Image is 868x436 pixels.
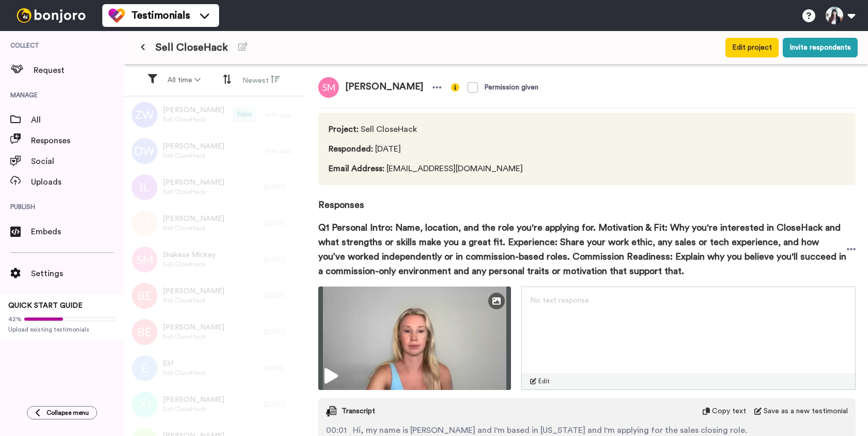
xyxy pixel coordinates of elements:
[329,162,523,175] span: [EMAIL_ADDRESS][DOMAIN_NAME]
[132,102,158,128] img: zw.png
[132,319,158,345] img: be.png
[31,114,124,126] span: All
[163,214,224,224] span: [PERSON_NAME]
[163,177,224,188] span: [PERSON_NAME]
[265,292,301,300] div: [DATE]
[124,386,306,423] a: [PERSON_NAME]Sell CloseHack[DATE]
[265,183,301,191] div: [DATE]
[124,350,306,386] a: ElifSell CloseHack[DATE]
[163,188,224,196] span: Sell CloseHack
[725,38,779,57] button: Edit project
[163,224,224,232] span: Sell CloseHack
[31,134,124,147] span: Responses
[132,138,158,164] img: dw.png
[27,406,97,419] button: Collapse menu
[132,283,158,309] img: be.png
[163,369,206,377] span: Sell CloseHack
[318,185,856,212] span: Responses
[124,242,306,278] a: Shakese MickeySell CloseHack[DATE]
[132,247,158,273] img: sm.png
[318,287,511,390] img: ce2b4e8a-fad5-4db6-af1c-8ec3b6f5d5b9-thumbnail_full-1753193980.jpg
[124,169,306,205] a: [PERSON_NAME]Sell CloseHack[DATE]
[163,260,215,268] span: Sell CloseHack
[339,77,429,98] span: [PERSON_NAME]
[764,406,848,416] span: Save as a new testimonial
[484,82,538,93] div: Permission given
[8,315,22,323] span: 42%
[132,355,158,381] img: e.png
[163,395,224,405] span: [PERSON_NAME]
[124,97,306,133] a: [PERSON_NAME]Sell CloseHackNew16 hr. ago
[124,278,306,314] a: [PERSON_NAME]Sell CloseHack[DATE]
[31,155,124,168] span: Social
[163,358,206,369] span: Elif
[161,71,207,89] button: All time
[156,40,228,55] span: Sell CloseHack
[265,111,301,119] div: 16 hr. ago
[163,286,224,296] span: [PERSON_NAME]
[265,328,301,336] div: [DATE]
[163,333,224,341] span: Sell CloseHack
[8,302,83,309] span: QUICK START GUIDE
[47,409,89,417] span: Collapse menu
[163,152,224,160] span: Sell CloseHack
[451,83,459,92] img: info-yellow.svg
[163,115,224,124] span: Sell CloseHack
[538,377,550,385] span: Edit
[124,133,306,169] a: [PERSON_NAME]Sell CloseHack19 hr. ago
[329,143,523,155] span: [DATE]
[132,174,158,200] img: il.png
[163,322,224,333] span: [PERSON_NAME]
[131,8,190,23] span: Testimonials
[34,64,124,77] span: Request
[783,38,858,57] button: Invite respondents
[233,107,256,123] span: New
[329,125,359,133] span: Project :
[236,70,286,90] button: Newest
[12,8,90,23] img: bj-logo-header-white.svg
[318,77,339,98] img: sm.png
[31,176,124,188] span: Uploads
[265,255,301,264] div: [DATE]
[712,406,746,416] span: Copy text
[265,400,301,409] div: [DATE]
[31,225,124,238] span: Embeds
[265,219,301,228] div: [DATE]
[342,406,375,416] span: Transcript
[8,325,116,334] span: Upload existing testimonials
[163,105,224,115] span: [PERSON_NAME]
[326,406,336,416] img: transcript.svg
[265,364,301,372] div: [DATE]
[329,164,384,173] span: Email Address :
[163,296,224,305] span: Sell CloseHack
[124,205,306,242] a: [PERSON_NAME]Sell CloseHack[DATE]
[265,147,301,155] div: 19 hr. ago
[109,7,125,24] img: tm-color.svg
[318,220,847,278] span: Q1 Personal Intro: Name, location, and the role you're applying for. Motivation & Fit: Why you're...
[132,392,158,417] img: xj.png
[124,314,306,350] a: [PERSON_NAME]Sell CloseHack[DATE]
[329,123,523,136] span: Sell CloseHack
[132,211,158,236] img: gf.png
[329,145,373,153] span: Responded :
[163,250,215,260] span: Shakese Mickey
[530,297,589,304] span: No text response
[163,141,224,152] span: [PERSON_NAME]
[163,405,224,413] span: Sell CloseHack
[31,267,124,280] span: Settings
